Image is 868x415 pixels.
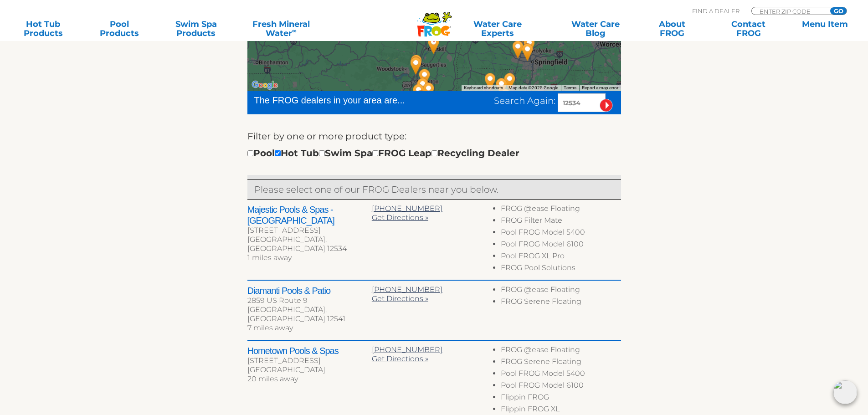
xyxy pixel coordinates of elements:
[411,87,431,111] div: Namco Pools, Patio and Hot Tubs - Poughkeepsie - 41 miles away.
[519,33,540,58] div: Mr Pool & Spa - 59 miles away.
[501,251,621,263] li: Pool FROG XL Pro
[247,129,406,143] label: Filter by one or more product type:
[791,20,859,38] a: Menu Item
[247,204,372,226] h2: Majestic Pools & Spas - [GEOGRAPHIC_DATA]
[464,85,503,91] button: Keyboard shortcuts
[406,53,426,77] div: Sleep & Spas - Kingston - 23 miles away.
[501,381,621,393] li: Pool FROG Model 6100
[508,37,529,61] div: Jelly Belly's Pools & Spas Inc - 53 miles away.
[501,297,621,309] li: FROG Serene Floating
[292,27,297,34] sup: ∞
[517,40,538,64] div: Caribbean Clear of New England - 59 miles away.
[501,228,621,240] li: Pool FROG Model 5400
[408,80,429,105] div: Foxx Pools by Charles Burger - 38 miles away.
[247,226,372,235] div: [STREET_ADDRESS]
[501,345,621,357] li: FROG @ease Floating
[247,296,372,305] div: 2859 US Route 9
[501,240,621,251] li: Pool FROG Model 6100
[830,7,847,15] input: GO
[372,354,428,363] a: Get Directions »
[499,69,520,94] div: Superior Hearth, Spas & Leisure - Avon - 56 miles away.
[508,85,558,90] span: Map data ©2025 Google
[239,20,324,38] a: Fresh MineralWater∞
[250,79,280,91] a: Open this area in Google Maps (opens a new window)
[561,20,629,38] a: Water CareBlog
[406,53,426,78] div: SwimKing Pools & Spas - 23 miles away.
[833,380,857,404] img: openIcon
[442,20,553,38] a: Water CareExperts
[247,374,298,383] span: 20 miles away
[247,365,372,374] div: [GEOGRAPHIC_DATA]
[247,146,519,160] div: Pool Hot Tub Swim Spa FROG Leap Recycling Dealer
[412,74,433,99] div: Factory Spas Direct - 34 miles away.
[480,69,501,94] div: Fire House Stoves & Spas - 46 miles away.
[247,323,293,332] span: 7 miles away
[494,95,555,106] span: Search Again:
[247,253,292,262] span: 1 miles away
[600,99,613,112] input: Submit
[372,285,442,294] a: [PHONE_NUMBER]
[247,285,372,296] h2: Diamanti Pools & Patio
[372,213,428,222] a: Get Directions »
[564,85,576,90] a: Terms (opens in new tab)
[162,20,230,38] a: Swim SpaProducts
[501,357,621,369] li: FROG Serene Floating
[247,235,372,253] div: [GEOGRAPHIC_DATA], [GEOGRAPHIC_DATA] 12534
[247,356,372,365] div: [STREET_ADDRESS]
[501,216,621,228] li: FROG Filter Mate
[692,7,740,15] p: Find A Dealer
[247,345,372,356] h2: Hometown Pools & Spas
[86,20,154,38] a: PoolProducts
[406,51,427,76] div: Aqua-Jet Pools & Service - 22 miles away.
[418,79,439,103] div: The Pool Guys - 36 miles away.
[411,88,432,113] div: Royal Pools & Spas - Poughkeepsie - 42 miles away.
[714,20,782,38] a: ContactFROG
[414,65,435,90] div: Leisure Tech Supply - 28 miles away.
[582,85,618,90] a: Report a map error
[372,204,442,213] a: [PHONE_NUMBER]
[759,7,820,15] input: Zip Code Form
[250,79,280,91] img: Google
[372,294,428,303] a: Get Directions »
[501,204,621,216] li: FROG @ease Floating
[501,369,621,381] li: Pool FROG Model 5400
[501,285,621,297] li: FROG @ease Floating
[372,345,442,354] a: [PHONE_NUMBER]
[491,74,512,99] div: The Swimming Pool Store - 53 miles away.
[9,20,77,38] a: Hot TubProducts
[501,393,621,405] li: Flippin FROG
[501,263,621,275] li: FROG Pool Solutions
[254,93,438,107] div: The FROG dealers in your area are...
[638,20,706,38] a: AboutFROG
[254,182,614,197] p: Please select one of our FROG Dealers near you below.
[247,305,372,323] div: [GEOGRAPHIC_DATA], [GEOGRAPHIC_DATA] 12541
